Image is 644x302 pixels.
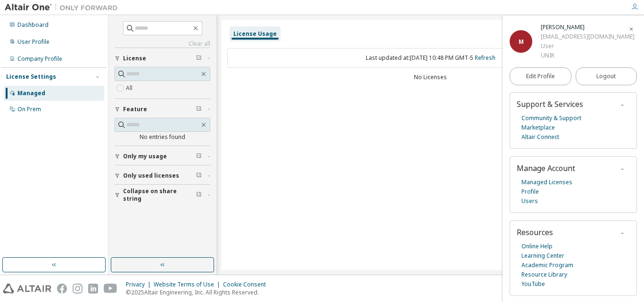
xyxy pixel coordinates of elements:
a: Academic Program [521,261,573,270]
a: Profile [521,187,539,196]
div: UNIR [541,51,635,60]
span: Collapse on share string [123,188,196,203]
span: Clear filter [196,172,202,180]
img: facebook.svg [57,284,67,294]
a: Users [521,196,538,206]
div: Privacy [126,281,154,288]
img: youtube.svg [104,284,117,294]
img: altair_logo.svg [3,284,51,294]
a: Clear all [115,40,210,48]
span: Logout [596,72,616,81]
button: Collapse on share string [115,185,210,205]
span: Only my usage [123,153,167,160]
img: instagram.svg [73,284,83,294]
span: Clear filter [196,55,202,62]
a: Marketplace [521,123,555,132]
div: Managed [17,90,45,97]
span: Clear filter [196,106,202,113]
a: Online Help [521,242,553,251]
div: Dashboard [17,21,49,29]
img: Altair One [5,3,123,12]
span: Manage Account [517,163,575,173]
a: Refresh [475,54,495,62]
div: License Settings [6,73,56,81]
button: Logout [576,67,637,85]
div: Cookie Consent [223,281,272,288]
span: Resources [517,227,553,237]
p: © 2025 Altair Engineering, Inc. All Rights Reserved. [126,288,272,296]
button: License [115,48,210,69]
div: On Prem [17,106,41,113]
span: Clear filter [196,191,202,199]
a: Resource Library [521,270,567,279]
span: Only used licenses [123,172,179,180]
a: Learning Center [521,251,564,261]
button: Only my usage [115,146,210,167]
a: Edit Profile [510,67,571,85]
a: Altair Connect [521,132,559,142]
div: User [541,41,635,51]
span: Clear filter [196,153,202,160]
a: Community & Support [521,114,581,123]
button: Feature [115,99,210,120]
span: Edit Profile [526,73,555,80]
div: No entries found [115,133,210,141]
label: All [126,82,134,94]
div: License Usage [233,30,277,38]
a: Managed Licenses [521,178,572,187]
div: Website Terms of Use [154,281,223,288]
div: Company Profile [17,55,62,63]
img: linkedin.svg [88,284,98,294]
div: Michel Salas [541,23,635,32]
span: Support & Services [517,99,583,109]
span: M [519,38,524,46]
div: Last updated at: [DATE] 10:48 PM GMT-5 [227,48,634,68]
div: User Profile [17,38,50,46]
button: Only used licenses [115,165,210,186]
div: [EMAIL_ADDRESS][DOMAIN_NAME] [541,32,635,41]
span: Feature [123,106,147,113]
span: License [123,55,146,62]
a: YouTube [521,279,545,289]
div: No Licenses [227,73,634,81]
